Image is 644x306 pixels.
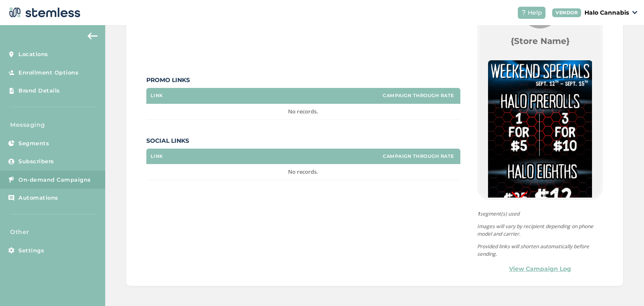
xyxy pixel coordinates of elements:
[146,76,460,85] label: Promo Links
[383,93,454,98] label: Campaign Through Rate
[18,194,58,202] span: Automations
[18,247,44,255] span: Settings
[7,4,80,21] img: logo-dark-0685b13c.svg
[477,223,603,238] p: Images will vary by recipient depending on phone model and carrier.
[151,93,163,98] label: Link
[511,35,570,47] label: {Store Name}
[383,154,454,159] label: Campaign Through Rate
[477,210,603,218] span: segment(s) used
[288,168,318,175] span: No records.
[521,10,526,15] img: icon-help-white-03924b79.svg
[584,8,629,17] p: Halo Cannabis
[488,60,592,246] img: mnCflmNLX04kFFvF99daCimbp4wzVlwLz68PhXez.jpg
[18,139,49,148] span: Segments
[18,157,54,166] span: Subscribers
[18,69,78,77] span: Enrollment Options
[88,33,98,39] img: icon-arrow-back-accent-c549486e.svg
[632,11,637,14] img: icon_down-arrow-small-66adaf34.svg
[18,50,48,59] span: Locations
[509,265,571,273] a: View Campaign Log
[477,210,480,217] strong: 1
[18,87,60,95] span: Brand Details
[528,8,542,17] span: Help
[602,266,644,306] iframe: Chat Widget
[552,8,581,17] div: VENDOR
[146,136,460,145] label: Social Links
[18,176,91,184] span: On-demand Campaigns
[151,154,163,159] label: Link
[288,108,318,115] span: No records.
[477,243,603,258] p: Provided links will shorten automatically before sending.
